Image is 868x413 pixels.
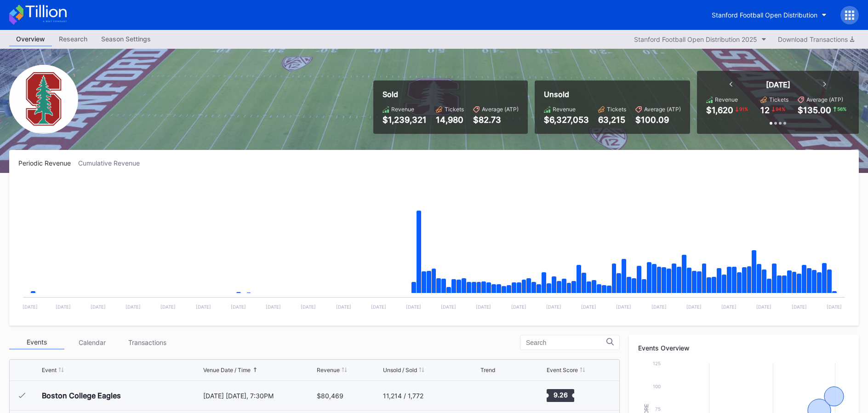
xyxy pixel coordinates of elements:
[721,304,737,310] text: [DATE]
[203,367,251,373] div: Venue Date / Time
[756,304,771,310] text: [DATE]
[653,361,661,366] text: 125
[644,106,681,113] div: Average (ATP)
[317,392,343,400] div: $80,469
[607,106,626,113] div: Tickets
[266,304,281,310] text: [DATE]
[18,159,78,167] div: Periodic Revenue
[705,6,834,23] button: Stanford Football Open Distribution
[9,335,64,350] div: Events
[160,304,176,310] text: [DATE]
[638,344,850,352] div: Events Overview
[301,304,316,310] text: [DATE]
[634,35,757,43] div: Stanford Football Open Distribution 2025
[371,304,386,310] text: [DATE]
[445,106,464,113] div: Tickets
[94,32,158,46] div: Season Settings
[391,106,414,113] div: Revenue
[547,367,578,373] div: Event Score
[553,391,567,399] text: 9.26
[482,106,519,113] div: Average (ATP)
[383,392,423,400] div: 11,214 / 1,772
[231,304,246,310] text: [DATE]
[91,304,106,310] text: [DATE]
[715,96,738,103] div: Revenue
[336,304,351,310] text: [DATE]
[836,105,847,113] div: 56 %
[653,384,661,389] text: 100
[766,80,790,89] div: [DATE]
[544,90,681,99] div: Unsold
[383,367,417,373] div: Unsold / Sold
[792,304,807,310] text: [DATE]
[738,105,749,113] div: 91 %
[581,304,596,310] text: [DATE]
[78,159,147,167] div: Cumulative Revenue
[120,335,175,350] div: Transactions
[635,115,681,125] div: $100.09
[553,106,576,113] div: Revenue
[42,367,57,373] div: Event
[827,304,842,310] text: [DATE]
[9,65,78,134] img: Stanford_Football_Secondary.png
[52,32,94,46] div: Research
[769,96,788,103] div: Tickets
[480,367,495,373] div: Trend
[712,11,817,19] div: Stanford Football Open Distribution
[544,115,589,125] div: $6,327,053
[798,105,831,115] div: $135.00
[775,105,786,113] div: 94 %
[511,304,526,310] text: [DATE]
[473,115,519,125] div: $82.73
[196,304,211,310] text: [DATE]
[42,391,121,400] div: Boston College Eagles
[94,32,158,46] a: Season Settings
[651,304,667,310] text: [DATE]
[23,304,38,310] text: [DATE]
[126,304,141,310] text: [DATE]
[317,367,340,373] div: Revenue
[18,178,850,316] svg: Chart title
[436,115,464,125] div: 14,980
[598,115,626,125] div: 63,215
[526,339,606,346] input: Search
[480,384,508,407] svg: Chart title
[203,392,314,400] div: [DATE] [DATE], 7:30PM
[546,304,561,310] text: [DATE]
[406,304,421,310] text: [DATE]
[778,35,854,43] div: Download Transactions
[706,105,733,115] div: $1,620
[629,33,771,46] button: Stanford Football Open Distribution 2025
[760,105,770,115] div: 12
[655,406,661,412] text: 75
[806,96,843,103] div: Average (ATP)
[9,32,52,46] a: Overview
[476,304,491,310] text: [DATE]
[773,33,859,46] button: Download Transactions
[52,32,94,46] a: Research
[616,304,631,310] text: [DATE]
[441,304,456,310] text: [DATE]
[686,304,702,310] text: [DATE]
[56,304,71,310] text: [DATE]
[383,90,519,99] div: Sold
[64,335,120,350] div: Calendar
[383,115,427,125] div: $1,239,321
